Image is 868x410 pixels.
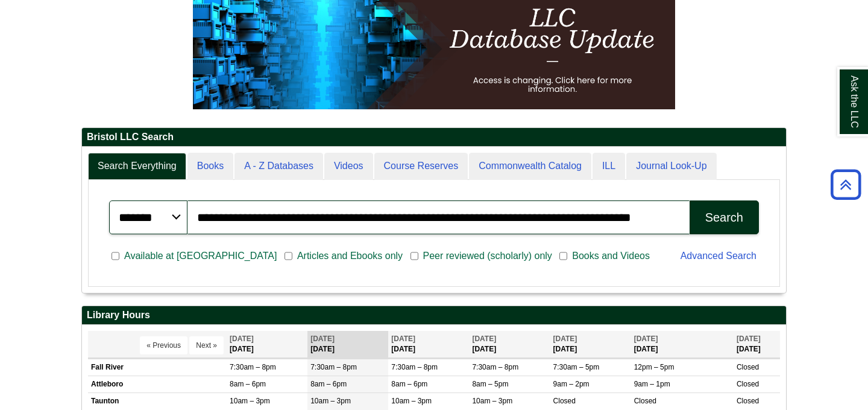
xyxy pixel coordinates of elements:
[737,397,759,405] span: Closed
[469,331,550,358] th: [DATE]
[593,153,625,180] a: ILL
[310,380,347,388] span: 8am – 6pm
[234,153,323,180] a: A - Z Databases
[690,200,759,234] button: Search
[230,397,270,405] span: 10am – 3pm
[634,380,670,388] span: 9am – 1pm
[324,153,373,180] a: Videos
[391,397,432,405] span: 10am – 3pm
[472,380,508,388] span: 8am – 5pm
[418,249,557,263] span: Peer reviewed (scholarly) only
[553,397,576,405] span: Closed
[82,306,786,325] h2: Library Hours
[285,251,292,261] input: Articles and Ebooks only
[88,376,227,393] td: Attleboro
[189,336,224,354] button: Next »
[472,335,496,343] span: [DATE]
[391,380,427,388] span: 8am – 6pm
[140,336,187,354] button: « Previous
[737,363,759,371] span: Closed
[734,331,780,358] th: [DATE]
[705,211,743,225] div: Search
[737,335,761,343] span: [DATE]
[737,380,759,388] span: Closed
[553,335,577,343] span: [DATE]
[391,335,415,343] span: [DATE]
[626,153,716,180] a: Journal Look-Up
[292,249,407,263] span: Articles and Ebooks only
[550,331,631,358] th: [DATE]
[307,331,388,358] th: [DATE]
[119,249,281,263] span: Available at [GEOGRAPHIC_DATA]
[634,335,658,343] span: [DATE]
[88,393,227,410] td: Taunton
[230,335,254,343] span: [DATE]
[82,128,786,147] h2: Bristol LLC Search
[310,397,351,405] span: 10am – 3pm
[391,363,438,371] span: 7:30am – 8pm
[88,359,227,376] td: Fall River
[472,363,518,371] span: 7:30am – 8pm
[553,363,600,371] span: 7:30am – 5pm
[112,251,119,261] input: Available at [GEOGRAPHIC_DATA]
[410,251,418,261] input: Peer reviewed (scholarly) only
[567,249,655,263] span: Books and Videos
[826,176,865,193] a: Back to Top
[681,251,756,261] a: Advanced Search
[388,331,469,358] th: [DATE]
[227,331,307,358] th: [DATE]
[559,251,567,261] input: Books and Videos
[230,380,266,388] span: 8am – 6pm
[634,397,656,405] span: Closed
[374,153,468,180] a: Course Reserves
[469,153,591,180] a: Commonwealth Catalog
[230,363,276,371] span: 7:30am – 8pm
[187,153,233,180] a: Books
[631,331,734,358] th: [DATE]
[634,363,675,371] span: 12pm – 5pm
[472,397,512,405] span: 10am – 3pm
[88,153,186,180] a: Search Everything
[310,335,335,343] span: [DATE]
[310,363,357,371] span: 7:30am – 8pm
[553,380,590,388] span: 9am – 2pm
